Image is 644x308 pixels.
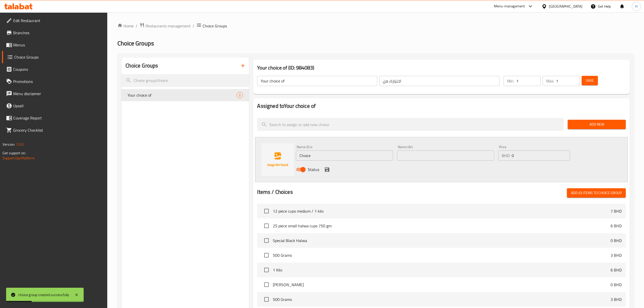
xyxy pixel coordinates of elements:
input: Please enter price [512,150,570,161]
a: Coverage Report [2,112,108,124]
span: 12 piece cups medium / 1 kilo [273,208,610,214]
button: Save [582,76,598,85]
a: Menus [2,39,108,51]
p: Max: [546,78,554,84]
h3: Your choice of (ID: 984083) [257,64,625,72]
span: Select choice [261,235,272,246]
a: Restaurants management [139,23,191,29]
span: Select choice [261,206,272,216]
span: 25 piece small halwa cups 750 gm [273,223,610,229]
p: 0 BHD [611,237,622,244]
a: Choice Groups [2,51,108,63]
h2: Assigned to Your choice of [257,102,625,110]
a: Home [117,23,134,29]
span: Restaurants management [146,23,191,29]
span: H [635,4,637,9]
span: Choice Groups [14,54,103,60]
p: Min: [507,78,514,84]
div: choice group created successfully [18,292,69,298]
span: Select choice [261,294,272,305]
span: Version: [3,141,15,148]
span: [PERSON_NAME] [273,282,610,288]
span: Promotions [13,78,103,84]
span: Choice Groups [117,38,154,49]
div: Your choice of0 [121,89,249,101]
span: 1 Kilo [273,267,610,273]
span: Save [586,77,594,84]
span: Add (0) items to choice group [571,190,622,196]
input: search [121,74,249,87]
span: Upsell [13,103,103,109]
span: Select choice [261,250,272,261]
p: 7 BHD [611,208,622,214]
span: Add New [572,121,622,128]
span: Special Black Halwa [273,237,610,244]
a: Branches [2,27,108,39]
p: BHD [502,152,510,159]
a: Promotions [2,75,108,88]
nav: breadcrumb [117,23,634,29]
span: Menus [13,42,103,48]
p: 6 BHD [611,267,622,273]
span: Branches [13,30,103,36]
span: 500 Grams [273,296,610,302]
input: Enter name Ar [397,150,494,161]
p: 0 BHD [611,282,622,288]
li: / [136,23,137,29]
a: Grocery Checklist [2,124,108,136]
span: Grocery Checklist [13,127,103,133]
span: Your choice of [128,92,237,98]
span: Coverage Report [13,115,103,121]
h2: Items / Choices [257,188,293,196]
p: 3 BHD [611,252,622,258]
div: Menu-management [494,3,525,9]
span: Get support on: [3,150,26,156]
a: Upsell [2,100,108,112]
span: Select choice [261,220,272,231]
div: Choices [237,92,243,98]
button: Add New [568,120,626,129]
button: save [323,166,331,173]
h2: Choice Groups [126,62,158,70]
p: 6 BHD [611,223,622,229]
span: Choice Groups [203,23,227,29]
a: Coupons [2,63,108,75]
span: 0 [237,93,243,98]
input: Enter name En [296,150,393,161]
span: 1.0.0 [16,141,24,148]
span: Status [308,166,319,173]
button: Add (0) items to choice group [567,188,626,198]
a: Support.OpsPlatform [3,155,35,161]
input: search [257,118,564,131]
span: Edit Restaurant [13,18,103,24]
span: Coupons [13,66,103,72]
span: Menu disclaimer [13,91,103,97]
span: Select choice [261,279,272,290]
div: [GEOGRAPHIC_DATA] [549,4,582,9]
a: Edit Restaurant [2,14,108,27]
a: Menu disclaimer [2,88,108,100]
span: 500 Grams [273,252,610,258]
p: 3 BHD [611,296,622,302]
li: / [193,23,194,29]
